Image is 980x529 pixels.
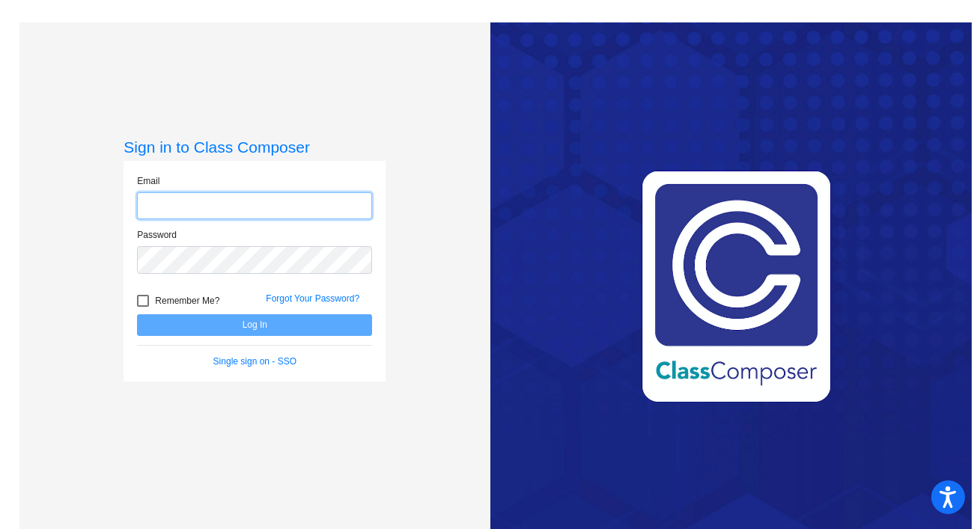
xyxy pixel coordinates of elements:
label: Password [137,228,177,242]
h3: Sign in to Class Composer [124,138,386,156]
a: Forgot Your Password? [266,293,359,304]
a: Single sign on - SSO [213,356,296,367]
label: Email [137,174,159,188]
span: Remember Me? [155,292,219,310]
button: Log In [137,314,372,336]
